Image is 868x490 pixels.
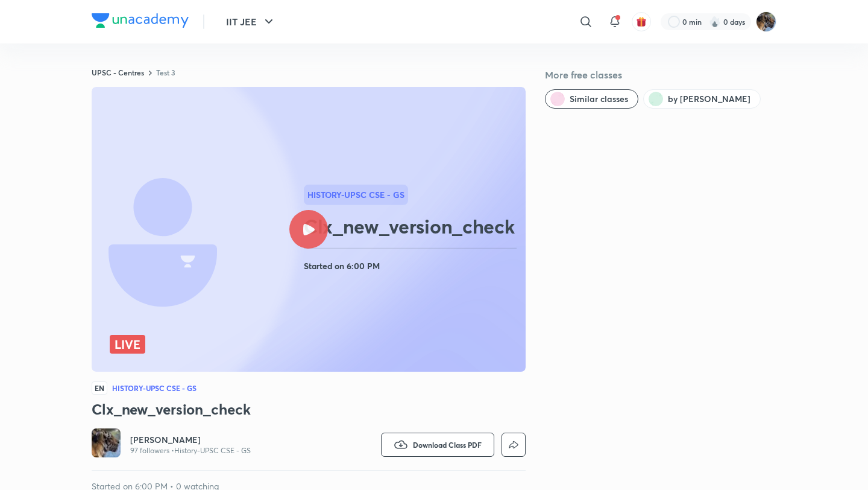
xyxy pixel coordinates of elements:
[636,16,647,27] img: avatar
[709,16,721,28] img: streak
[304,258,521,274] h4: Started on 6:00 PM
[381,433,494,457] button: Download Class PDF
[92,399,526,419] h3: Clx_new_version_check
[92,428,121,457] img: Avatar
[130,434,251,446] a: [PERSON_NAME]
[47,10,80,19] span: Support
[545,89,638,109] button: Similar classes
[92,428,121,460] a: Avatar
[92,381,107,395] span: EN
[92,13,189,28] img: Company Logo
[570,93,628,105] span: Similar classes
[545,68,776,82] h5: More free classes
[92,68,144,77] a: UPSC - Centres
[413,440,482,450] span: Download Class PDF
[643,89,761,109] button: by Chayan Mehta
[756,11,776,32] img: Chayan Mehta
[219,10,283,34] button: IIT JEE
[156,68,175,77] a: Test 3
[668,93,750,105] span: by Chayan Mehta
[130,446,251,456] p: 97 followers • History-UPSC CSE - GS
[112,384,197,392] h4: History-UPSC CSE - GS
[92,13,189,31] a: Company Logo
[632,12,651,31] button: avatar
[304,214,521,238] h2: Clx_new_version_check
